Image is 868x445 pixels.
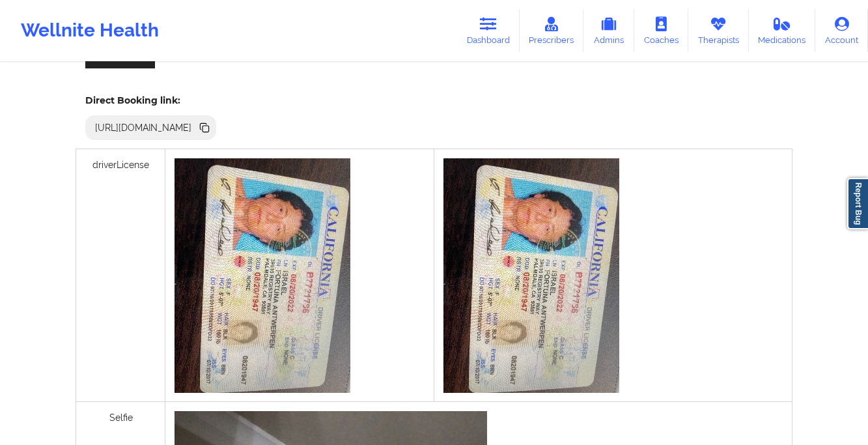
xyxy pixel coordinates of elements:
[76,149,165,402] div: driverLicense
[90,121,197,134] div: [URL][DOMAIN_NAME]
[175,158,350,393] img: 54bb4698-5a5d-4c6c-81d9-66d722cbcebb_936a6503-6735-4759-9b0e-fe04742e8e9bIMG_3316.HEIC
[85,94,216,106] h5: Direct Booking link:
[634,9,688,52] a: Coaches
[688,9,749,52] a: Therapists
[815,9,868,52] a: Account
[443,158,619,393] img: 560caf02-f7d6-42b3-9a61-137809e1f697_19695d28-9cb4-488c-90ce-5a2f46db6a69IMG_3316.HEIC
[520,9,584,52] a: Prescribers
[457,9,520,52] a: Dashboard
[847,178,868,229] a: Report Bug
[583,9,634,52] a: Admins
[749,9,816,52] a: Medications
